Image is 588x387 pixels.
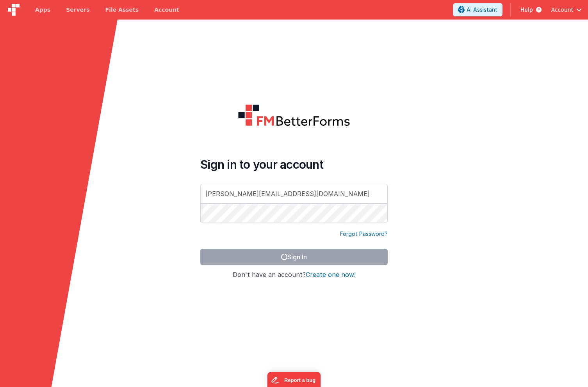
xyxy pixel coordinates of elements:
[467,6,497,14] span: AI Assistant
[306,271,356,278] button: Create one now!
[35,6,50,14] span: Apps
[520,6,533,14] span: Help
[453,3,502,16] button: AI Assistant
[200,271,388,278] h4: Don't have an account?
[340,230,388,238] a: Forgot Password?
[66,6,89,14] span: Servers
[200,249,388,265] button: Sign In
[551,6,573,14] span: Account
[105,6,139,14] span: File Assets
[200,157,388,171] h4: Sign in to your account
[200,184,388,203] input: Email Address
[551,6,582,14] button: Account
